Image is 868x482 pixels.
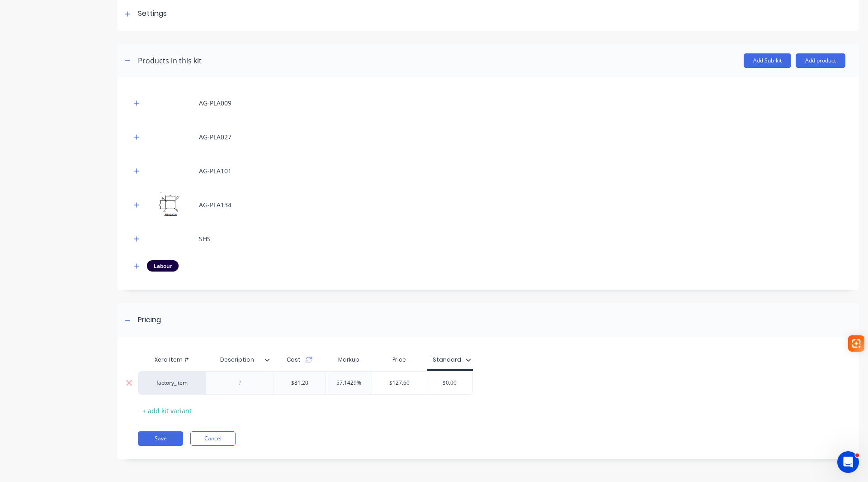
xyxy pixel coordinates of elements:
div: $0.00 [427,372,472,394]
iframe: Intercom live chat [837,451,859,473]
div: AG-PLA009 [199,98,231,108]
div: $81.20 [284,372,316,394]
button: Cancel [190,431,236,446]
button: Save [138,431,183,446]
div: factory_item$81.2057.1429%$127.60$0.00 [138,371,473,395]
div: Price [372,351,427,369]
div: AG-PLA101 [199,166,231,176]
div: Cost [274,351,325,369]
div: Standard [433,356,461,364]
div: Description [206,348,268,371]
div: Markup [325,351,372,369]
div: AG-PLA027 [199,132,231,142]
button: Standard [428,353,476,367]
div: Xero Item # [138,351,206,369]
div: 57.1429% [326,372,372,394]
img: AG-PLA134 [147,192,192,217]
div: $127.60 [372,372,427,394]
div: Labour [147,260,179,271]
button: Add product [796,53,845,68]
div: Products in this kit [138,55,202,66]
div: Settings [138,8,167,19]
div: AG-PLA134 [199,200,231,210]
div: SHS [199,234,211,243]
div: + add kit variant [138,404,196,418]
span: Cost [287,356,301,364]
button: Add Sub-kit [744,53,791,68]
div: factory_item [147,379,197,387]
div: Pricing [138,315,161,326]
div: Description [206,351,274,369]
